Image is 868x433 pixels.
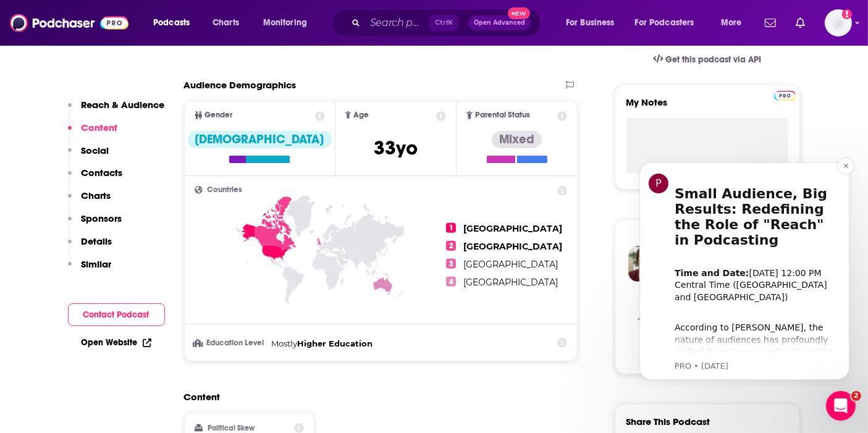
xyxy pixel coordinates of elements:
button: open menu [712,13,757,33]
span: [GEOGRAPHIC_DATA] [463,241,562,252]
span: Get this podcast via API [665,54,761,65]
button: open menu [145,13,206,33]
span: For Business [566,14,615,32]
p: Contacts [82,167,123,179]
a: Charts [204,13,246,33]
label: My Notes [626,96,788,118]
button: Reach & Audience [68,99,165,122]
h2: Content [184,391,568,403]
span: For Podcasters [635,14,694,32]
h3: Share This Podcast [626,416,710,427]
span: Podcasts [153,14,190,32]
span: 4 [446,277,456,287]
span: 2 [851,391,861,401]
div: Mixed [492,131,542,148]
p: Social [82,145,109,156]
span: 1 [446,223,456,233]
h2: Audience Demographics [184,79,297,91]
span: [GEOGRAPHIC_DATA] [463,259,558,270]
button: Open AdvancedNew [468,15,531,30]
a: Pro website [774,89,796,101]
button: open menu [255,13,323,33]
span: Gender [205,111,233,119]
span: Countries [208,186,243,194]
span: New [508,7,530,19]
p: Similar [82,258,112,270]
span: Parental Status [475,111,530,119]
button: Contacts [68,167,123,190]
button: Content [68,122,118,145]
button: Sponsors [68,212,122,235]
button: Show profile menu [825,9,852,36]
a: Show notifications dropdown [791,12,810,33]
button: Charts [68,190,111,212]
button: open menu [557,13,630,33]
p: Content [82,122,118,133]
span: 3 [446,259,456,269]
span: Monitoring [263,14,307,32]
span: Age [353,111,369,119]
input: Search podcasts, credits, & more... [365,13,429,33]
span: 33 yo [374,136,418,160]
button: Contact Podcast [68,303,165,326]
button: open menu [627,13,712,33]
button: Social [68,145,109,167]
h3: Education Level [195,339,267,347]
p: Charts [82,190,111,201]
div: Search podcasts, credits, & more... [343,9,553,37]
span: Higher Education [298,338,373,348]
svg: Add a profile image [842,9,852,19]
a: Get this podcast via API [643,44,772,75]
span: Charts [213,14,239,32]
p: Details [82,235,112,247]
span: More [721,14,742,32]
p: Reach & Audience [82,99,165,111]
iframe: Intercom live chat [826,391,856,421]
p: Sponsors [82,212,122,224]
h2: Political Skew [208,424,255,432]
img: Podchaser Pro [774,91,796,101]
span: Open Advanced [474,20,525,26]
button: Details [68,235,112,258]
iframe: Intercom notifications message [621,151,868,387]
button: Similar [68,258,112,281]
span: Mostly [272,338,298,348]
a: Show notifications dropdown [760,12,781,33]
span: [GEOGRAPHIC_DATA] [463,223,562,234]
span: [GEOGRAPHIC_DATA] [463,277,558,288]
img: User Profile [825,9,852,36]
span: Ctrl K [429,15,458,31]
span: 2 [446,241,456,251]
div: [DEMOGRAPHIC_DATA] [188,131,332,148]
span: Logged in as nilam.mukherjee [825,9,852,36]
img: Podchaser - Follow, Share and Rate Podcasts [10,11,129,35]
a: Open Website [82,337,151,348]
